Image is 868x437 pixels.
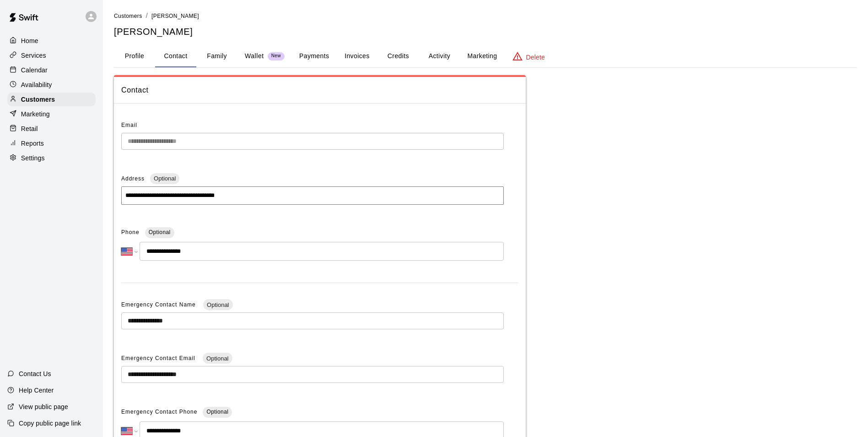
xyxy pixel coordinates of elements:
[21,153,45,163] p: Settings
[121,122,137,128] span: Email
[21,139,44,148] p: Reports
[21,109,50,119] p: Marketing
[121,175,145,182] span: Address
[7,137,96,150] a: Reports
[7,78,96,92] a: Availability
[155,45,196,67] button: Contact
[121,133,504,150] div: The email of an existing customer can only be changed by the customer themselves at https://book....
[7,107,96,121] a: Marketing
[460,45,504,67] button: Marketing
[21,124,38,133] p: Retail
[292,45,336,67] button: Payments
[21,95,55,104] p: Customers
[114,26,857,38] h5: [PERSON_NAME]
[150,175,179,182] span: Optional
[114,45,857,67] div: basic tabs example
[121,301,198,308] span: Emergency Contact Name
[203,301,232,308] span: Optional
[21,66,48,75] p: Calendar
[21,51,46,60] p: Services
[121,84,518,96] span: Contact
[146,11,148,21] li: /
[114,13,142,19] span: Customers
[203,355,232,362] span: Optional
[21,80,52,89] p: Availability
[206,409,228,415] span: Optional
[526,53,545,62] p: Delete
[149,229,171,235] span: Optional
[114,12,142,19] a: Customers
[19,402,68,411] p: View public page
[7,93,96,106] a: Customers
[419,45,460,67] button: Activity
[121,225,140,240] span: Phone
[336,45,377,67] button: Invoices
[7,151,96,165] a: Settings
[7,63,96,77] a: Calendar
[196,45,237,67] button: Family
[7,122,96,136] a: Retail
[114,11,857,21] nav: breadcrumb
[151,13,199,19] span: [PERSON_NAME]
[114,45,155,67] button: Profile
[7,34,96,48] a: Home
[245,51,264,61] p: Wallet
[268,53,285,59] span: New
[19,419,81,428] p: Copy public page link
[19,369,51,378] p: Contact Us
[377,45,419,67] button: Credits
[19,386,54,395] p: Help Center
[121,405,197,420] span: Emergency Contact Phone
[21,36,38,45] p: Home
[7,49,96,62] a: Services
[121,355,197,361] span: Emergency Contact Email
